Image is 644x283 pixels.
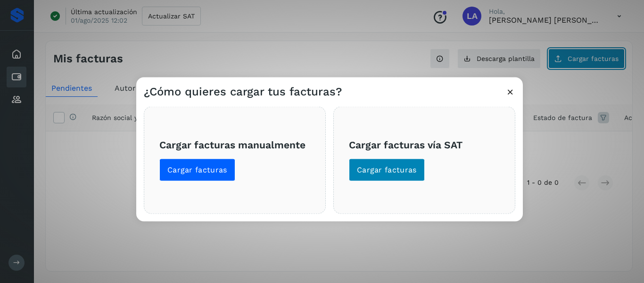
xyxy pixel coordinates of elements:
h3: ¿Cómo quieres cargar tus facturas? [144,85,342,98]
button: Cargar facturas [159,158,235,181]
span: Cargar facturas [357,164,417,175]
button: Cargar facturas [349,158,425,181]
span: Cargar facturas [167,164,227,175]
h3: Cargar facturas vía SAT [349,139,500,151]
h3: Cargar facturas manualmente [159,139,310,151]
